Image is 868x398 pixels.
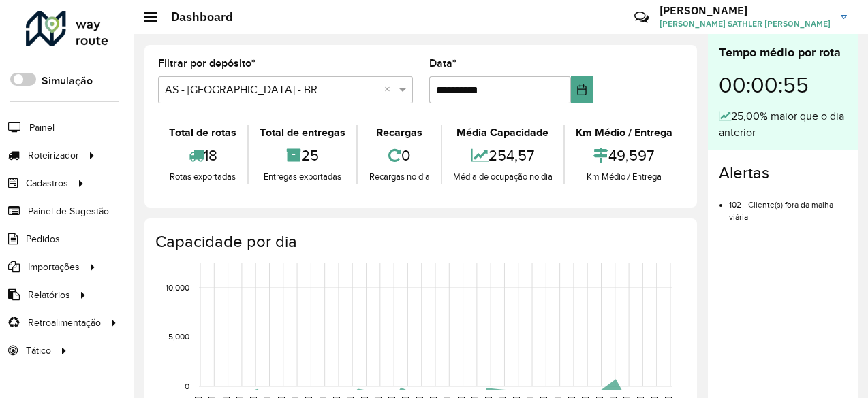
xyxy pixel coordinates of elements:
label: Simulação [42,73,93,89]
span: Importações [28,260,80,274]
text: 10,000 [166,283,189,292]
div: Rotas exportadas [161,170,244,184]
span: Retroalimentação [28,316,101,330]
h2: Dashboard [157,10,233,24]
div: 00:00:55 [719,62,847,108]
div: Média Capacidade [446,125,560,141]
h3: [PERSON_NAME] [660,4,831,17]
label: Filtrar por depósito [158,55,255,71]
div: 254,57 [446,141,560,170]
div: Km Médio / Entrega [568,170,680,184]
div: 0 [361,141,437,170]
span: Painel de Sugestão [28,204,109,218]
div: 25 [252,141,353,170]
h4: Alertas [719,163,847,183]
button: Choose Date [571,76,593,103]
label: Data [429,55,456,71]
span: Painel [29,120,55,135]
div: 18 [161,141,244,170]
div: Total de entregas [252,125,353,141]
div: 25,00% maior que o dia anterior [719,108,847,141]
div: Tempo médio por rota [719,44,847,62]
div: Média de ocupação no dia [446,170,560,184]
span: Cadastros [26,176,68,190]
span: Clear all [384,82,396,98]
text: 5,000 [168,333,189,342]
span: Pedidos [26,232,60,246]
li: 102 - Cliente(s) fora da malha viária [729,188,847,223]
span: [PERSON_NAME] SATHLER [PERSON_NAME] [660,18,831,30]
span: Roteirizador [28,148,79,163]
div: Recargas no dia [361,170,437,184]
h4: Capacidade por dia [155,232,683,252]
div: 49,597 [568,141,680,170]
div: Entregas exportadas [252,170,353,184]
div: Total de rotas [161,125,244,141]
span: Tático [26,344,51,358]
text: 0 [185,382,189,391]
div: Km Médio / Entrega [568,125,680,141]
div: Recargas [361,125,437,141]
span: Relatórios [28,288,70,302]
a: Contato Rápido [627,3,656,32]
